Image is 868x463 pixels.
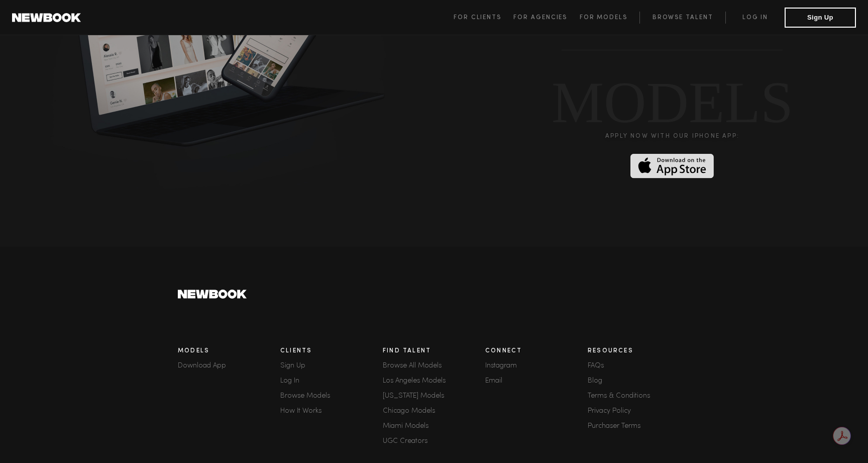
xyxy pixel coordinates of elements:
a: Browse All Models [383,362,485,369]
div: Apply now with our iPHONE APP: [605,133,739,140]
a: Privacy Policy [588,408,690,415]
h3: Clients [280,348,383,354]
div: Sign Up [280,362,383,369]
h3: Find Talent [383,348,485,354]
a: Email [485,378,588,385]
a: For Models [580,12,640,24]
h3: Connect [485,348,588,354]
a: Chicago Models [383,408,485,415]
a: Log in [725,12,785,24]
span: For Agencies [513,15,567,21]
a: Browse Models [280,393,383,400]
a: For Agencies [513,12,579,24]
img: Download on the App Store [630,154,714,178]
div: MODELS [552,78,793,127]
a: Miami Models [383,423,485,430]
a: Los Angeles Models [383,378,485,385]
h3: Models [178,348,280,354]
a: Blog [588,378,690,385]
a: Purchaser Terms [588,423,690,430]
span: For Models [580,15,627,21]
h3: Resources [588,348,690,354]
a: Instagram [485,362,588,369]
a: Browse Talent [639,12,725,24]
a: How It Works [280,408,383,415]
a: [US_STATE] Models [383,393,485,400]
a: Download App [178,362,280,369]
a: Terms & Conditions [588,393,690,400]
a: For Clients [454,12,513,24]
a: UGC Creators [383,438,485,445]
a: FAQs [588,362,690,369]
button: Sign Up [785,8,856,28]
span: For Clients [454,15,501,21]
a: Log In [280,378,383,385]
